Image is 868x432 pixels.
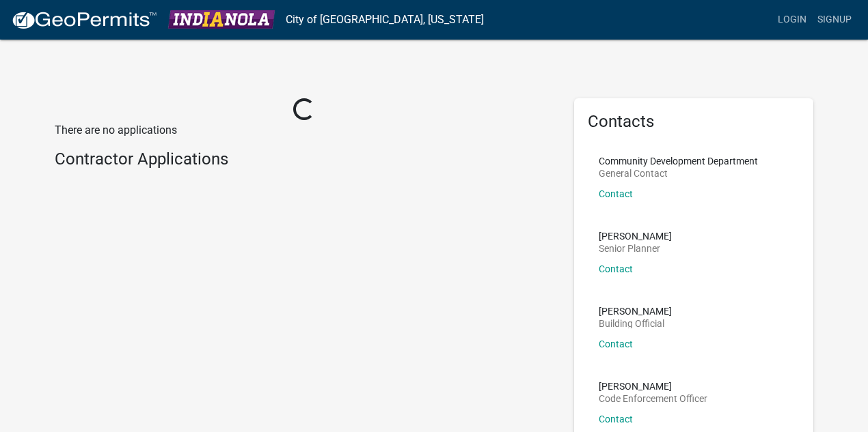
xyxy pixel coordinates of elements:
h4: Contractor Applications [55,149,554,169]
wm-workflow-list-section: Contractor Applications [55,149,554,175]
p: [PERSON_NAME] [599,306,672,316]
p: Senior Planner [599,244,672,253]
a: City of [GEOGRAPHIC_DATA], [US_STATE] [286,8,484,31]
p: [PERSON_NAME] [599,231,672,241]
p: Code Enforcement Officer [599,394,707,403]
p: There are no applications [55,122,554,139]
a: Contact [599,414,633,424]
a: Contact [599,188,633,199]
p: General Contact [599,169,758,178]
p: [PERSON_NAME] [599,381,707,391]
p: Building Official [599,319,672,328]
a: Contact [599,263,633,274]
p: Community Development Department [599,156,758,166]
a: Signup [812,7,857,33]
h5: Contacts [588,112,800,132]
a: Login [772,7,812,33]
a: Contact [599,339,633,349]
img: City of Indianola, Iowa [168,10,275,29]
